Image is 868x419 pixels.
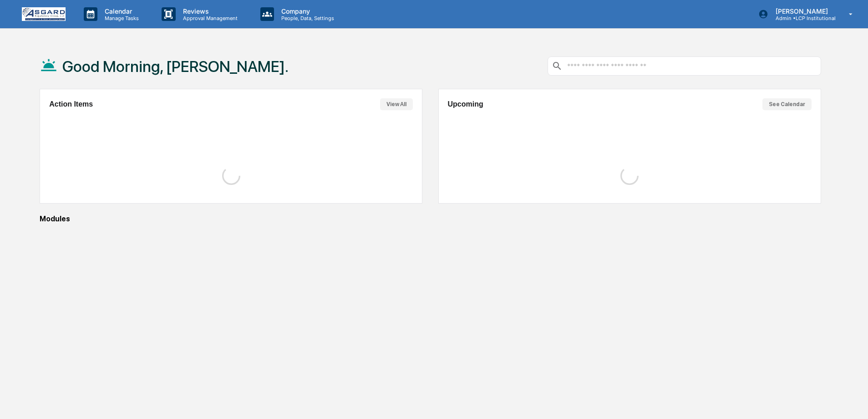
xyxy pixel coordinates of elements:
img: logo [22,7,66,21]
button: View All [380,98,413,110]
p: Admin • LCP Institutional [768,15,836,21]
p: Approval Management [176,15,242,21]
p: People, Data, Settings [274,15,339,21]
p: Reviews [176,7,242,15]
p: [PERSON_NAME] [768,7,836,15]
p: Calendar [97,7,143,15]
button: See Calendar [762,98,812,110]
p: Manage Tasks [97,15,143,21]
h1: Good Morning, [PERSON_NAME]. [62,57,289,76]
h2: Action Items [49,100,93,108]
div: Modules [40,215,821,223]
p: Company [274,7,339,15]
h2: Upcoming [448,100,483,108]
